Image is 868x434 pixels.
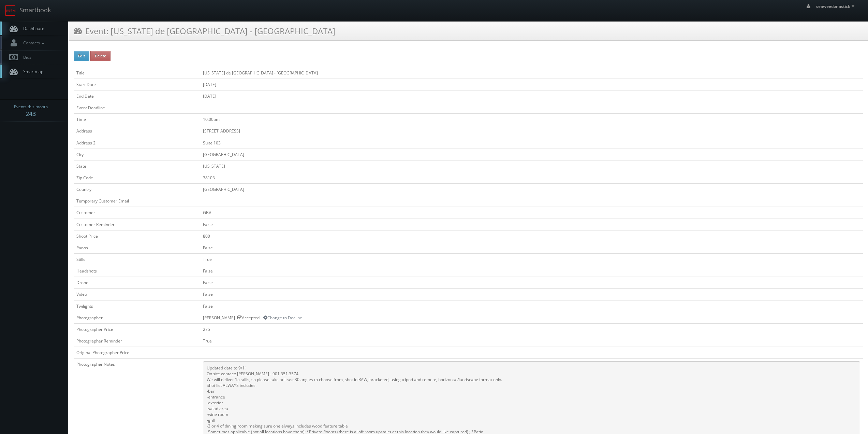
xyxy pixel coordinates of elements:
[74,184,200,195] td: Country
[74,323,200,335] td: Photographer Price
[74,25,335,37] h3: Event: [US_STATE] de [GEOGRAPHIC_DATA] - [GEOGRAPHIC_DATA]
[74,242,200,253] td: Panos
[200,300,863,312] td: False
[20,40,46,46] span: Contacts
[74,312,200,323] td: Photographer
[14,103,48,110] span: Events this month
[200,137,863,149] td: Suite 103
[74,160,200,172] td: State
[74,137,200,149] td: Address 2
[200,242,863,253] td: False
[200,265,863,277] td: False
[26,110,36,118] strong: 243
[74,114,200,125] td: Time
[74,230,200,242] td: Shoot Price
[74,300,200,312] td: Twilights
[74,125,200,137] td: Address
[74,253,200,265] td: Stills
[200,230,863,242] td: 800
[200,277,863,289] td: False
[20,54,31,60] span: Bids
[74,347,200,359] td: Original Photographer Price
[74,289,200,300] td: Video
[200,184,863,195] td: [GEOGRAPHIC_DATA]
[74,195,200,207] td: Temporary Customer Email
[200,172,863,183] td: 38103
[90,51,111,61] button: Delete
[20,69,43,74] span: Smartmap
[200,79,863,90] td: [DATE]
[74,79,200,90] td: Start Date
[74,265,200,277] td: Headshots
[263,315,302,321] a: Change to Decline
[74,172,200,183] td: Zip Code
[200,335,863,347] td: True
[200,114,863,125] td: 10:00pm
[200,253,863,265] td: True
[816,3,856,9] span: seaweedonastick
[200,90,863,102] td: [DATE]
[74,67,200,79] td: Title
[200,207,863,219] td: GBV
[74,277,200,289] td: Drone
[74,335,200,347] td: Photographer Reminder
[200,160,863,172] td: [US_STATE]
[200,67,863,79] td: [US_STATE] de [GEOGRAPHIC_DATA] - [GEOGRAPHIC_DATA]
[74,51,89,61] button: Edit
[200,149,863,160] td: [GEOGRAPHIC_DATA]
[74,149,200,160] td: City
[200,125,863,137] td: [STREET_ADDRESS]
[20,26,44,31] span: Dashboard
[200,312,863,323] td: [PERSON_NAME] - Accepted --
[200,323,863,335] td: 275
[5,5,16,16] img: smartbook-logo.png
[200,289,863,300] td: False
[74,90,200,102] td: End Date
[74,102,200,114] td: Event Deadline
[74,207,200,219] td: Customer
[74,219,200,230] td: Customer Reminder
[200,219,863,230] td: False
